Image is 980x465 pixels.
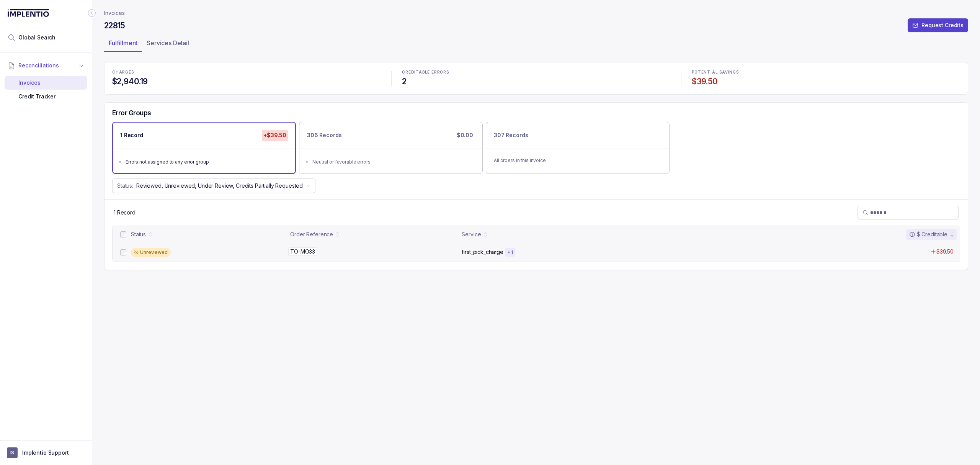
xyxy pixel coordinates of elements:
h4: 2 [402,76,670,87]
li: Tab Fulfillment [104,37,142,52]
p: POTENTIAL SAVINGS [692,70,960,75]
nav: breadcrumb [104,9,125,17]
p: Services Detail [147,38,189,47]
h4: $2,940.19 [112,76,381,87]
p: Status: [117,182,133,190]
p: $39.50 [936,248,954,255]
div: Service [462,231,481,238]
button: Request Credits [908,18,968,32]
p: $0.00 [455,130,475,141]
div: Errors not assigned to any error group [126,158,287,166]
p: 1 Record [114,209,136,216]
p: CHARGES [112,70,381,75]
div: Remaining page entries [114,209,136,216]
div: Order Reference [290,231,333,238]
p: CREDITABLE ERRORS [402,70,670,75]
p: Implentio Support [22,449,69,457]
h4: 22815 [104,20,125,31]
div: $ Creditable [909,231,947,238]
h4: $39.50 [692,76,960,87]
button: User initialsImplentio Support [7,447,85,458]
p: TO-MO33 [288,247,317,256]
div: Credit Tracker [11,90,81,103]
button: Status:Reviewed, Unreviewed, Under Review, Credits Partially Requested [112,178,315,193]
div: Status [131,231,146,238]
p: 307 Records [494,131,528,139]
p: 1 Record [120,131,143,139]
h5: Error Groups [112,109,151,117]
p: Reviewed, Unreviewed, Under Review, Credits Partially Requested [136,182,303,190]
input: checkbox-checkbox [120,249,126,255]
div: Neutral or favorable errors [312,158,474,166]
p: All orders in this invoice [494,157,661,164]
p: +$39.50 [262,130,288,141]
p: + 1 [507,249,513,255]
div: Unreviewed [131,248,171,257]
button: Reconciliations [5,57,87,74]
li: Tab Services Detail [142,37,194,52]
a: Invoices [104,9,125,17]
p: Fulfillment [109,38,137,47]
ul: Tab Group [104,37,968,52]
div: Invoices [11,76,81,90]
input: checkbox-checkbox [120,231,126,237]
span: User initials [7,447,18,458]
p: Request Credits [921,21,964,29]
div: Reconciliations [5,74,87,105]
p: 306 Records [307,131,341,139]
p: first_pick_charge [462,248,503,256]
span: Global Search [18,34,56,41]
span: Reconciliations [18,62,59,69]
div: Collapse Icon [87,8,96,18]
